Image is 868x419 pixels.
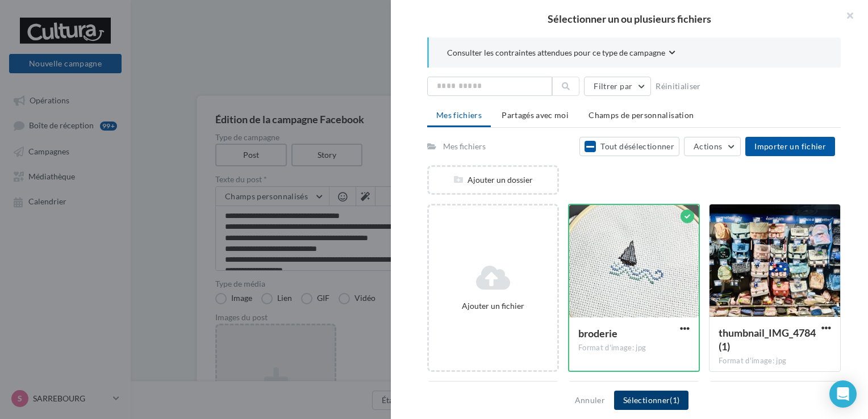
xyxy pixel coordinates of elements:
[447,47,665,58] span: Consulter les contraintes attendues pour ce type de campagne
[589,110,694,120] span: Champs de personnalisation
[578,327,617,340] span: broderie
[719,356,831,366] div: Format d'image: jpg
[584,77,651,96] button: Filtrer par
[754,141,826,151] span: Importer un fichier
[651,79,706,93] button: Réinitialiser
[447,47,675,61] button: Consulter les contraintes attendues pour ce type de campagne
[829,380,857,408] div: Open Intercom Messenger
[614,391,688,410] button: Sélectionner(1)
[433,300,553,312] div: Ajouter un fichier
[429,174,557,186] div: Ajouter un dossier
[502,110,569,120] span: Partagés avec moi
[570,393,610,407] button: Annuler
[745,137,835,156] button: Importer un fichier
[578,343,690,353] div: Format d'image: jpg
[409,14,850,24] h2: Sélectionner un ou plusieurs fichiers
[436,110,482,120] span: Mes fichiers
[719,326,816,353] span: thumbnail_IMG_4784 (1)
[670,395,679,405] span: (1)
[443,141,486,152] div: Mes fichiers
[684,137,741,156] button: Actions
[694,141,722,151] span: Actions
[579,137,679,156] button: Tout désélectionner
